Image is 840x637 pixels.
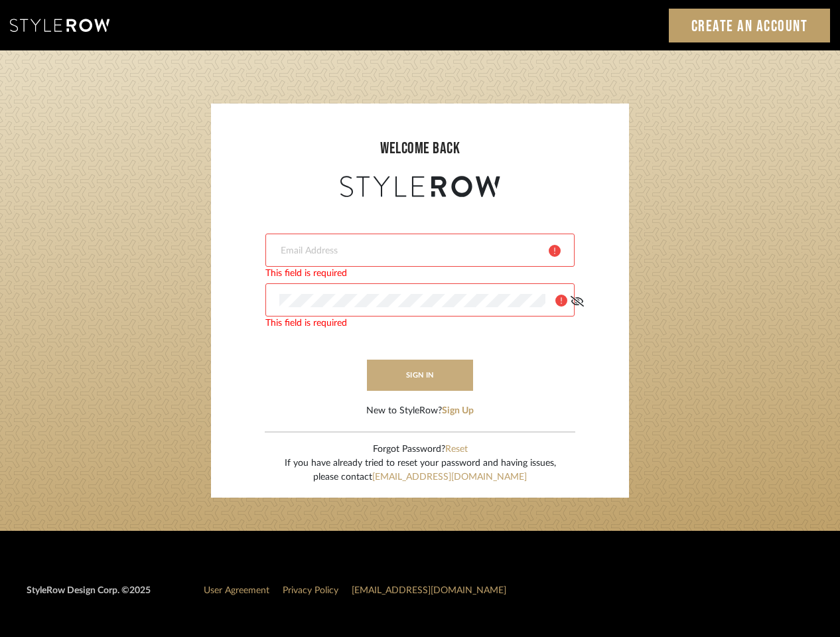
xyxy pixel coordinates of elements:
[27,584,151,608] div: StyleRow Design Corp. ©2025
[445,443,468,457] button: Reset
[366,404,474,418] div: New to StyleRow?
[285,457,556,484] div: If you have already tried to reset your password and having issues, please contact
[442,404,474,418] button: Sign Up
[283,586,338,595] a: Privacy Policy
[352,586,506,595] a: [EMAIL_ADDRESS][DOMAIN_NAME]
[279,244,539,257] input: Email Address
[265,317,575,330] div: This field is required
[367,360,473,391] button: sign in
[372,472,527,482] a: [EMAIL_ADDRESS][DOMAIN_NAME]
[265,267,575,281] div: This field is required
[224,137,616,161] div: welcome back
[285,443,556,457] div: Forgot Password?
[669,9,831,42] a: Create an Account
[204,586,269,595] a: User Agreement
